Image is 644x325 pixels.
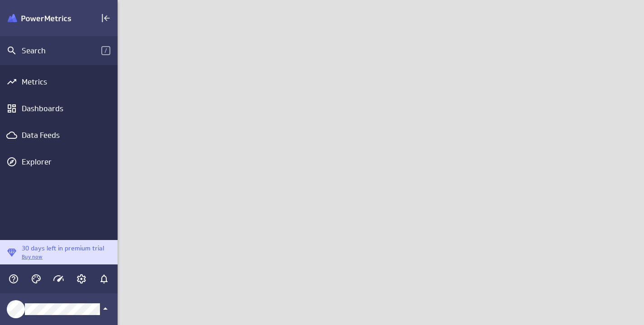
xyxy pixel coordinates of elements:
[74,271,89,287] div: Account and settings
[101,46,110,55] span: /
[53,273,64,284] svg: Usage
[22,77,96,87] div: Metrics
[22,130,96,140] div: Data Feeds
[22,46,101,56] div: Search
[22,253,104,261] p: Buy now
[96,271,112,287] div: Notifications
[8,14,71,23] img: Klipfolio PowerMetrics Banner
[22,157,115,167] div: Explorer
[31,273,42,284] svg: Themes
[98,10,114,26] div: Collapse
[22,104,96,113] div: Dashboards
[28,271,44,287] div: Themes
[22,244,104,253] p: 30 days left in premium trial
[6,271,21,287] div: Help & PowerMetrics Assistant
[76,273,87,284] svg: Account and settings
